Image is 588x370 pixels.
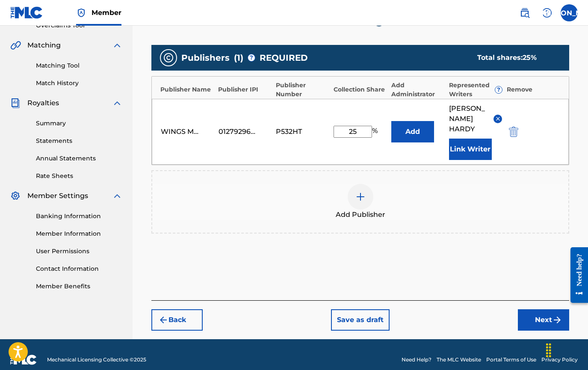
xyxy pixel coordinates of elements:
[112,98,122,108] img: expand
[561,4,578,21] div: User Menu
[163,53,174,63] img: publishers
[538,4,555,21] div: Help
[36,212,122,221] a: Banking Information
[477,53,553,63] div: Total shares:
[355,192,366,202] img: add
[10,98,21,108] img: Royalties
[10,355,37,365] img: logo
[36,282,122,291] a: Member Benefits
[160,85,214,94] div: Publisher Name
[10,191,21,201] img: Member Settings
[276,81,329,99] div: Publisher Number
[391,121,434,142] button: Add
[449,81,502,99] div: Represented Writers
[523,53,537,62] span: 25 %
[36,172,122,181] a: Rate Sheets
[260,51,308,64] span: REQUIRED
[331,309,390,331] button: Save as draft
[36,61,122,70] a: Matching Tool
[10,40,21,50] img: Matching
[391,81,445,99] div: Add Administrator
[495,86,502,93] span: ?
[112,40,122,50] img: expand
[541,356,578,364] a: Privacy Policy
[36,247,122,256] a: User Permissions
[542,337,555,363] div: Drag
[449,104,488,134] span: [PERSON_NAME] HARDY
[36,79,122,88] a: Match History
[27,191,88,201] span: Member Settings
[92,8,121,18] span: Member
[520,8,530,18] img: search
[449,139,492,160] button: Link Writer
[47,356,146,364] span: Mechanical Licensing Collective © 2025
[518,309,569,331] button: Next
[36,154,122,163] a: Annual Statements
[564,241,588,310] iframe: Resource Center
[10,6,43,19] img: MLC Logo
[372,126,380,138] span: %
[509,127,518,137] img: 12a2ab48e56ec057fbd8.svg
[36,264,122,273] a: Contact Information
[36,136,122,145] a: Statements
[234,51,243,64] span: ( 1 )
[402,356,431,364] a: Need Help?
[486,356,536,364] a: Portal Terms of Use
[151,309,203,331] button: Back
[545,329,588,370] iframe: Chat Widget
[27,98,59,108] span: Royalties
[248,54,255,61] span: ?
[437,356,481,364] a: The MLC Website
[552,315,562,325] img: f7272a7cc735f4ea7f67.svg
[218,85,272,94] div: Publisher IPI
[516,4,533,21] a: Public Search
[495,115,501,122] img: remove-from-list-button
[181,51,230,64] span: Publishers
[334,85,387,94] div: Collection Share
[36,119,122,128] a: Summary
[27,40,61,50] span: Matching
[76,8,86,18] img: Top Rightsholder
[542,8,552,18] img: help
[112,191,122,201] img: expand
[336,210,385,220] span: Add Publisher
[36,229,122,238] a: Member Information
[507,85,560,94] div: Remove
[158,315,168,325] img: 7ee5dd4eb1f8a8e3ef2f.svg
